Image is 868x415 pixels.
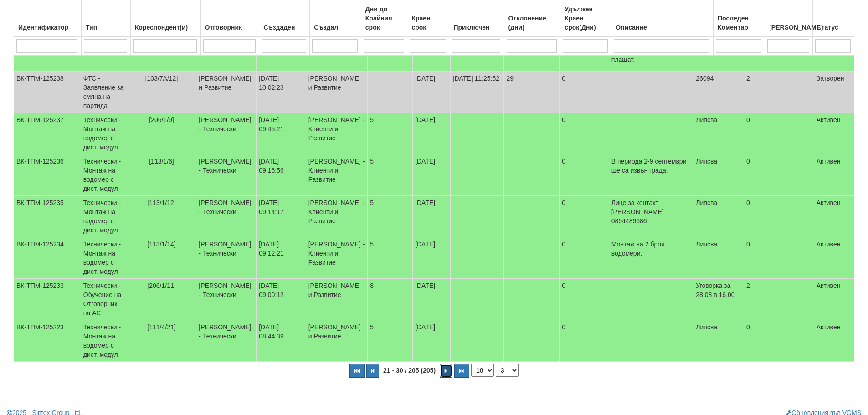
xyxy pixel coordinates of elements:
td: Технически - Монтаж на водомер с дист. модул [81,237,127,279]
span: Липсва [696,241,717,248]
td: [DATE] [413,320,450,362]
td: Активен [814,113,854,154]
td: [PERSON_NAME] - Клиенти и Развитие [306,113,368,154]
td: [DATE] 10:02:23 [257,72,306,113]
td: ВК-ТПМ-125233 [14,279,81,320]
button: Първа страница [349,364,365,378]
td: [DATE] [413,113,450,154]
button: Предишна страница [366,364,379,378]
th: Кореспондент(и): No sort applied, activate to apply an ascending sort [130,0,200,37]
th: Тип: No sort applied, activate to apply an ascending sort [82,0,131,37]
th: Краен срок: No sort applied, activate to apply an ascending sort [407,0,449,37]
th: Брой Файлове: No sort applied, activate to apply an ascending sort [765,0,812,37]
th: Отклонение (дни): No sort applied, activate to apply an ascending sort [504,0,560,37]
td: ВК-ТПМ-125223 [14,320,81,362]
th: Създал: No sort applied, activate to apply an ascending sort [310,0,361,37]
p: Лице за контакт [PERSON_NAME] 0894489686 [611,198,691,225]
td: 0 [744,154,814,196]
span: Липсва [696,199,717,206]
div: Създал [312,21,359,34]
td: [PERSON_NAME] - Технически [196,196,257,237]
td: [DATE] [413,279,450,320]
td: Активен [814,279,854,320]
button: Последна страница [454,364,469,378]
td: [PERSON_NAME] и Развитие [196,72,257,113]
td: [DATE] 09:45:21 [257,113,306,154]
span: [111/4/21] [147,323,175,331]
td: Активен [814,196,854,237]
span: 21 - 30 / 205 (205) [381,367,438,374]
span: 26094 [696,75,714,82]
div: Статус [815,21,852,34]
p: В периода 2-9 септември ще са извън града. [611,157,691,175]
td: 0 [560,279,609,320]
td: Затворен [814,72,854,113]
td: 0 [744,237,814,279]
td: Активен [814,320,854,362]
div: Удължен Краен срок(Дни) [563,3,609,34]
div: Краен срок [410,12,447,34]
td: 0 [744,196,814,237]
th: Отговорник: No sort applied, activate to apply an ascending sort [200,0,259,37]
td: [PERSON_NAME] - Технически [196,320,257,362]
td: 0 [560,237,609,279]
td: [DATE] 09:00:12 [257,279,306,320]
td: [DATE] [413,196,450,237]
div: Отклонение (дни) [507,12,558,34]
div: Идентификатор [16,21,79,34]
div: Приключен [452,21,501,34]
td: 2 [744,279,814,320]
th: Статус: No sort applied, activate to apply an ascending sort [812,0,854,37]
button: Следваща страница [440,364,452,378]
span: Липсва [696,158,717,165]
td: ВК-ТПМ-125236 [14,154,81,196]
div: Създаден [262,21,307,34]
td: Технически - Монтаж на водомер с дист. модул [81,320,127,362]
span: 5 [370,241,374,248]
th: Удължен Краен срок(Дни): No sort applied, activate to apply an ascending sort [560,0,611,37]
td: [DATE] 08:44:39 [257,320,306,362]
td: [PERSON_NAME] и Развитие [306,72,368,113]
p: Монтаж на 2 броя водомери. [611,240,691,258]
div: [PERSON_NAME] [767,21,810,34]
span: [113/1/12] [147,199,175,206]
th: Последен Коментар: No sort applied, activate to apply an ascending sort [714,0,765,37]
span: 5 [370,116,374,123]
span: Уговорка за 28.08 в 16.00 [696,282,734,298]
td: ВК-ТПМ-125238 [14,72,81,113]
td: ВК-ТПМ-125235 [14,196,81,237]
td: 0 [560,154,609,196]
div: Последен Коментар [716,12,762,34]
td: [PERSON_NAME] - Технически [196,113,257,154]
div: Тип [84,21,128,34]
td: 0 [560,113,609,154]
td: [PERSON_NAME] и Развитие [306,320,368,362]
select: Страница номер [496,364,519,377]
td: Технически - Монтаж на водомер с дист. модул [81,196,127,237]
th: Описание: No sort applied, activate to apply an ascending sort [611,0,714,37]
td: ФТС - Заявление за смяна на партида [81,72,127,113]
select: Брой редове на страница [471,364,494,377]
td: [DATE] 09:14:17 [257,196,306,237]
td: Активен [814,154,854,196]
td: [PERSON_NAME] - Технически [196,237,257,279]
span: Липсва [696,116,717,123]
span: [103/7А/12] [145,75,178,82]
span: Липсва [696,323,717,331]
td: [PERSON_NAME] - Технически [196,154,257,196]
td: Технически - Обучение на Отговорник на АС [81,279,127,320]
td: Технически - Монтаж на водомер с дист. модул [81,154,127,196]
span: 5 [370,199,374,206]
th: Идентификатор: No sort applied, activate to apply an ascending sort [14,0,82,37]
td: [DATE] [413,237,450,279]
th: Създаден: No sort applied, activate to apply an ascending sort [259,0,310,37]
td: 0 [744,113,814,154]
span: [113/1/14] [147,241,175,248]
span: 8 [370,282,374,289]
td: [PERSON_NAME] и Развитие [306,279,368,320]
td: 0 [560,72,609,113]
td: [DATE] 09:16:56 [257,154,306,196]
th: Дни до Крайния срок: No sort applied, activate to apply an ascending sort [361,0,407,37]
td: 0 [744,320,814,362]
td: [DATE] [413,154,450,196]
